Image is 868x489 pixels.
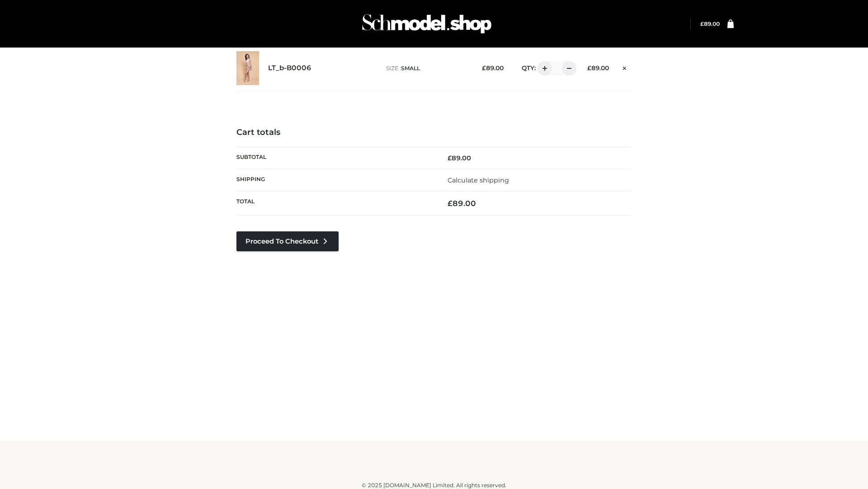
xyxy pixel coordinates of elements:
a: LT_b-B0006 [268,64,311,72]
bdi: 89.00 [448,199,476,208]
a: £89.00 [700,20,720,27]
h4: Cart totals [236,128,632,138]
th: Shipping [236,169,434,191]
span: £ [448,199,453,208]
bdi: 89.00 [482,64,504,72]
bdi: 89.00 [587,64,609,72]
a: Remove this item [618,61,632,73]
span: £ [448,154,452,162]
a: Calculate shipping [448,176,509,184]
th: Subtotal [236,147,434,169]
div: QTY: [513,61,573,76]
th: Total [236,192,434,216]
span: £ [482,64,486,72]
bdi: 89.00 [448,154,471,162]
span: £ [700,20,704,27]
img: Schmodel Admin 964 [359,6,495,42]
p: size : [386,64,468,72]
a: Proceed to Checkout [236,231,339,251]
bdi: 89.00 [700,20,720,27]
span: SMALL [401,65,420,72]
span: £ [587,64,591,72]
